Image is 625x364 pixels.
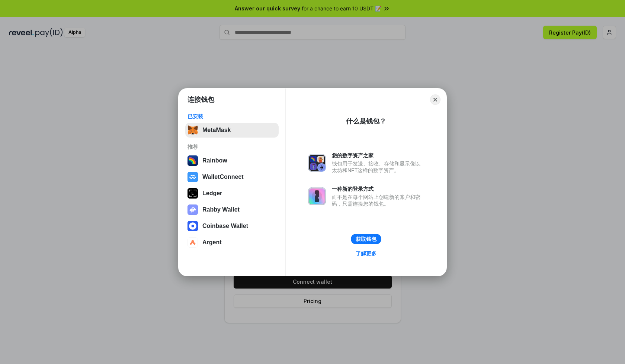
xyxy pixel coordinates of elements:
[356,250,376,257] div: 了解更多
[202,127,231,133] div: MetaMask
[187,188,198,199] img: svg+xml,%3Csvg%20xmlns%3D%22http%3A%2F%2Fwww.w3.org%2F2000%2Fsvg%22%20width%3D%2228%22%20height%3...
[185,186,279,201] button: Ledger
[185,123,279,138] button: MetaMask
[202,223,248,229] div: Coinbase Wallet
[185,153,279,168] button: Rainbow
[346,117,386,126] div: 什么是钱包？
[187,237,198,248] img: svg+xml,%3Csvg%20width%3D%2228%22%20height%3D%2228%22%20viewBox%3D%220%200%2028%2028%22%20fill%3D...
[187,155,198,166] img: svg+xml,%3Csvg%20width%3D%22120%22%20height%3D%22120%22%20viewBox%3D%220%200%20120%20120%22%20fil...
[332,160,424,174] div: 钱包用于发送、接收、存储和显示像以太坊和NFT这样的数字资产。
[187,204,198,215] img: svg+xml,%3Csvg%20xmlns%3D%22http%3A%2F%2Fwww.w3.org%2F2000%2Fsvg%22%20fill%3D%22none%22%20viewBox...
[332,152,424,159] div: 您的数字资产之家
[332,186,424,192] div: 一种新的登录方式
[351,249,381,258] a: 了解更多
[187,113,276,120] div: 已安装
[187,144,276,150] div: 推荐
[202,190,222,197] div: Ledger
[185,235,279,250] button: Argent
[308,154,326,172] img: svg+xml,%3Csvg%20xmlns%3D%22http%3A%2F%2Fwww.w3.org%2F2000%2Fsvg%22%20fill%3D%22none%22%20viewBox...
[187,172,198,182] img: svg+xml,%3Csvg%20width%3D%2228%22%20height%3D%2228%22%20viewBox%3D%220%200%2028%2028%22%20fill%3D...
[185,170,279,184] button: WalletConnect
[351,234,381,244] button: 获取钱包
[202,157,227,164] div: Rainbow
[187,221,198,231] img: svg+xml,%3Csvg%20width%3D%2228%22%20height%3D%2228%22%20viewBox%3D%220%200%2028%2028%22%20fill%3D...
[185,202,279,217] button: Rabby Wallet
[430,94,440,105] button: Close
[187,95,214,104] h1: 连接钱包
[308,187,326,205] img: svg+xml,%3Csvg%20xmlns%3D%22http%3A%2F%2Fwww.w3.org%2F2000%2Fsvg%22%20fill%3D%22none%22%20viewBox...
[356,236,376,242] div: 获取钱包
[202,206,240,213] div: Rabby Wallet
[332,194,424,207] div: 而不是在每个网站上创建新的账户和密码，只需连接您的钱包。
[185,219,279,233] button: Coinbase Wallet
[187,125,198,135] img: svg+xml,%3Csvg%20fill%3D%22none%22%20height%3D%2233%22%20viewBox%3D%220%200%2035%2033%22%20width%...
[202,174,244,180] div: WalletConnect
[202,239,222,246] div: Argent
